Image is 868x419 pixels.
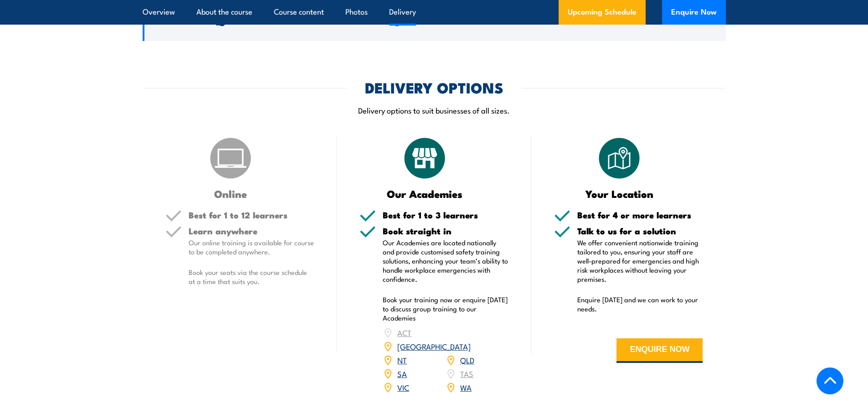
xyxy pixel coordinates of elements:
[554,188,685,199] h3: Your Location
[165,188,296,199] h3: Online
[460,354,474,365] a: QLD
[365,81,503,93] h2: DELIVERY OPTIONS
[383,295,508,322] p: Book your training now or enquire [DATE] to discuss group training to our Academies
[577,211,703,219] h5: Best for 4 or more learners
[460,382,472,393] a: WA
[397,382,409,393] a: VIC
[189,238,314,256] p: Our online training is available for course to be completed anywhere.
[397,368,407,379] a: SA
[189,227,314,235] h5: Learn anywhere
[577,227,703,235] h5: Talk to us for a solution
[616,338,703,363] button: ENQUIRE NOW
[360,188,490,199] h3: Our Academies
[383,227,508,235] h5: Book straight in
[397,341,471,352] a: [GEOGRAPHIC_DATA]
[143,105,726,115] p: Delivery options to suit businesses of all sizes.
[577,295,703,313] p: Enquire [DATE] and we can work to your needs.
[577,238,703,284] p: We offer convenient nationwide training tailored to you, ensuring your staff are well-prepared fo...
[383,211,508,219] h5: Best for 1 to 3 learners
[189,268,314,286] p: Book your seats via the course schedule at a time that suits you.
[383,238,508,284] p: Our Academies are located nationally and provide customised safety training solutions, enhancing ...
[189,211,314,219] h5: Best for 1 to 12 learners
[397,354,407,365] a: NT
